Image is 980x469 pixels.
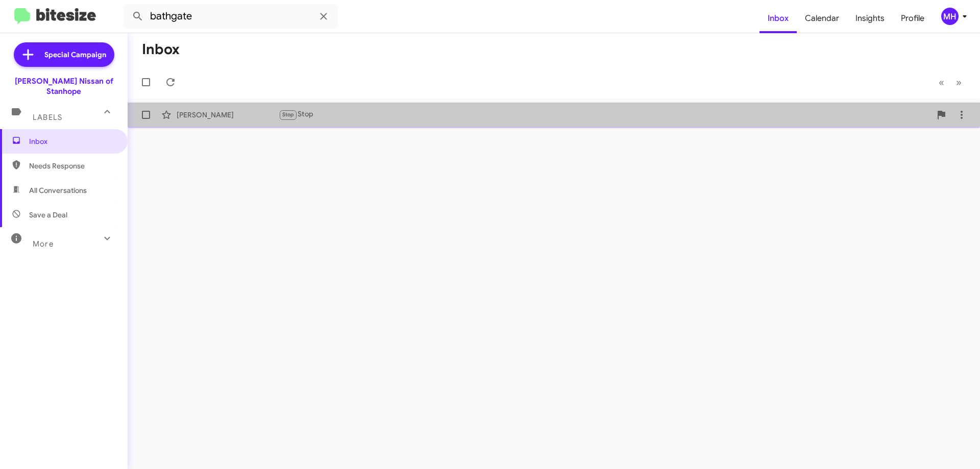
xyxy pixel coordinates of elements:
[933,8,969,25] button: MH
[956,76,962,89] span: »
[14,42,114,67] a: Special Campaign
[33,113,62,122] span: Labels
[177,110,279,120] div: [PERSON_NAME]
[941,8,959,25] div: MH
[124,4,338,29] input: Search
[142,41,180,58] h1: Inbox
[29,210,67,220] span: Save a Deal
[44,50,106,60] span: Special Campaign
[950,72,968,93] button: Next
[29,161,116,171] span: Needs Response
[847,4,893,33] a: Insights
[939,76,944,89] span: «
[759,4,797,33] a: Inbox
[893,4,933,33] a: Profile
[933,72,968,93] nav: Page navigation example
[282,111,295,118] span: Stop
[279,109,931,120] div: Stop
[29,136,116,146] span: Inbox
[33,239,54,249] span: More
[797,4,847,33] a: Calendar
[29,185,87,195] span: All Conversations
[933,72,950,93] button: Previous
